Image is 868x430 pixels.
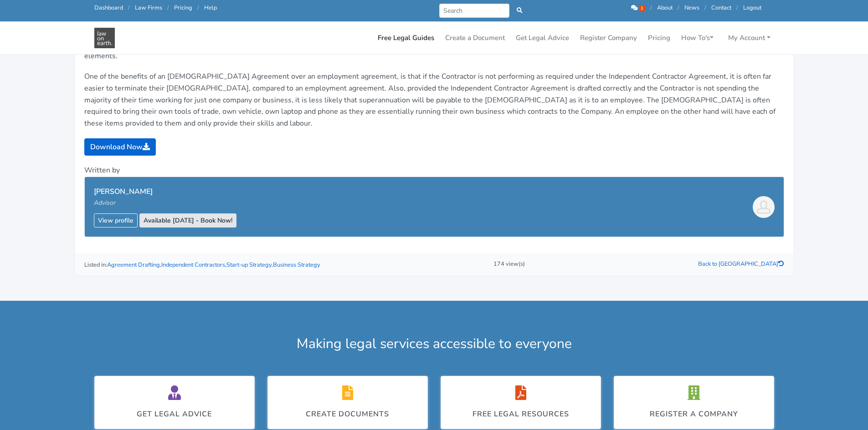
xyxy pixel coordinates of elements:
[174,4,192,12] a: Pricing
[94,186,236,198] p: [PERSON_NAME]
[107,261,160,269] a: Agreement Drafting
[204,4,217,12] a: Help
[84,165,784,177] p: Written by
[88,334,781,354] div: Making legal services accessible to everyone
[644,29,674,47] a: Pricing
[267,376,428,429] a: Create Documents
[128,4,130,12] span: /
[94,376,255,429] a: Get Legal Advice
[657,4,673,12] a: About
[137,409,212,420] div: Get Legal Advice
[197,4,199,12] span: /
[753,196,775,218] img: Katie Richards
[441,376,601,429] a: Free legal resources
[493,260,525,268] small: 174 view(s)
[94,28,115,48] img: Independent Contractor's Agreement - Learning Centre - Free Legal Resources, Guides & Documents
[650,4,652,12] span: /
[614,376,774,429] a: Register a Company
[736,4,738,12] span: /
[639,5,645,11] span: 1
[84,71,776,128] span: One of the benefits of an [DEMOGRAPHIC_DATA] Agreement over an employment agreement, is that if t...
[473,409,569,420] div: Free legal resources
[139,213,236,228] a: Available [DATE] - Book Now!
[226,261,272,269] a: Start-up Strategy
[678,4,679,12] span: /
[94,213,138,228] a: View profile
[84,138,156,156] a: Download Now
[698,260,784,268] a: Back to [GEOGRAPHIC_DATA]
[94,4,123,12] a: Dashboard
[94,198,236,208] p: Advisor
[678,29,717,47] a: How To's
[84,261,320,269] small: Listed in: , , ,
[743,4,761,12] a: Logout
[724,29,774,47] a: My Account
[650,409,738,420] div: Register a Company
[631,4,647,12] a: 1
[576,29,641,47] a: Register Company
[167,4,169,12] span: /
[161,261,225,269] a: Independent Contractors
[374,29,438,47] a: Free Legal Guides
[306,409,389,420] div: Create Documents
[84,28,776,61] span: This guide will explain what to look for in an Independent Contractor Agreement, why each clause ...
[439,4,510,18] input: Search
[684,4,699,12] a: News
[512,29,573,47] a: Get Legal Advice
[704,4,706,12] span: /
[442,29,508,47] a: Create a Document
[711,4,731,12] a: Contact
[135,4,162,12] a: Law Firms
[273,261,320,269] a: Business Strategy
